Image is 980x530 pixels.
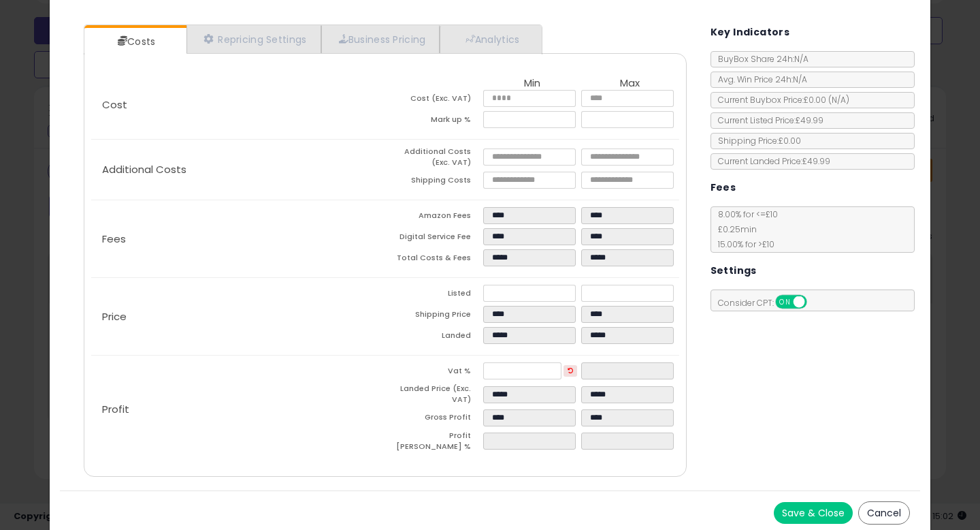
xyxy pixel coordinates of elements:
th: Max [581,78,679,90]
span: OFF [804,296,826,308]
td: Vat % [385,362,483,384]
p: Cost [91,99,385,110]
td: Landed Price (Exc. VAT) [385,384,483,409]
span: ON [777,296,794,308]
h5: Key Indicators [710,24,790,41]
span: £0.00 [804,94,849,106]
a: Repricing Settings [186,25,321,53]
p: Additional Costs [91,164,385,175]
h5: Settings [710,262,757,279]
td: Amazon Fees [385,207,483,228]
a: Business Pricing [321,25,440,53]
p: Profit [91,404,385,415]
span: Avg. Win Price 24h: N/A [711,74,807,85]
span: Current Listed Price: £49.99 [711,114,823,126]
td: Digital Service Fee [385,228,483,249]
button: Save & Close [774,502,853,524]
span: 15.00 % for > £10 [711,238,774,250]
span: BuyBox Share 24h: N/A [711,53,808,65]
a: Costs [84,28,185,55]
td: Mark up % [385,111,483,132]
span: Current Buybox Price: [711,94,849,106]
td: Shipping Costs [385,172,483,193]
span: £0.25 min [711,223,757,235]
span: ( N/A ) [828,94,849,106]
span: Consider CPT: [711,297,825,309]
span: Shipping Price: £0.00 [711,135,801,146]
td: Cost (Exc. VAT) [385,90,483,111]
span: Current Landed Price: £49.99 [711,155,830,167]
td: Shipping Price [385,306,483,327]
h5: Fees [710,179,736,196]
td: Gross Profit [385,409,483,431]
a: Analytics [440,25,540,53]
td: Additional Costs (Exc. VAT) [385,146,483,172]
td: Landed [385,327,483,348]
p: Fees [91,234,385,245]
td: Profit [PERSON_NAME] % [385,431,483,456]
span: 8.00 % for <= £10 [711,208,778,250]
p: Price [91,311,385,322]
td: Total Costs & Fees [385,249,483,270]
td: Listed [385,285,483,306]
th: Min [483,78,581,90]
button: Cancel [858,501,910,525]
